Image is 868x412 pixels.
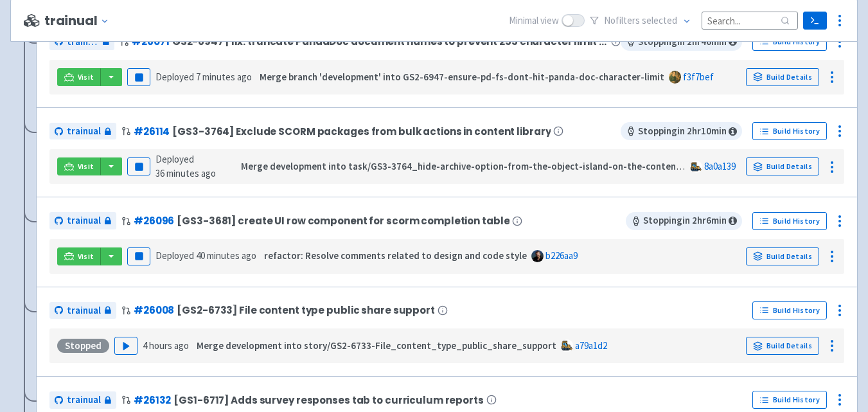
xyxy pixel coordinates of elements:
[746,337,819,355] a: Build Details
[44,13,114,28] button: trainual
[49,391,116,409] a: trainual
[155,71,252,83] span: Deployed
[621,122,742,140] span: Stopping in 2 hr 10 min
[173,395,483,406] span: [GS1-6717] Adds survey responses tab to curriculum reports
[78,72,94,82] span: Visit
[264,249,527,262] strong: refactor: Resolve comments related to design and code style
[746,157,819,175] a: Build Details
[604,13,677,28] span: No filter s
[196,249,256,262] time: 40 minutes ago
[143,339,189,352] time: 4 hours ago
[752,301,827,319] a: Build History
[642,14,677,26] span: selected
[155,153,216,180] span: Deployed
[134,125,170,138] a: #26114
[134,393,171,407] a: #26132
[626,212,742,230] span: Stopping in 2 hr 6 min
[57,247,101,265] a: Visit
[49,212,116,229] a: trainual
[67,213,101,228] span: trainual
[78,161,94,172] span: Visit
[114,337,137,355] button: Play
[752,122,827,140] a: Build History
[57,68,101,86] a: Visit
[78,251,94,262] span: Visit
[241,160,775,172] strong: Merge development into task/GS3-3764_hide-archive-option-from-the-object-island-on-the-content-pa...
[67,124,101,139] span: trainual
[134,303,174,317] a: #26008
[155,167,216,179] time: 36 minutes ago
[752,212,827,230] a: Build History
[177,215,509,226] span: [GS3-3681] create UI row component for scorm completion table
[57,339,109,353] div: Stopped
[746,247,819,265] a: Build Details
[127,68,150,86] button: Pause
[746,68,819,86] a: Build Details
[155,249,256,262] span: Deployed
[704,160,736,172] a: 8a0a139
[127,247,150,265] button: Pause
[134,214,174,228] a: #26096
[67,393,101,408] span: trainual
[752,391,827,409] a: Build History
[49,123,116,140] a: trainual
[509,13,559,28] span: Minimal view
[575,339,607,352] a: a79a1d2
[545,249,578,262] a: b226aa9
[172,126,551,137] span: [GS3-3764] Exclude SCORM packages from bulk actions in content library
[49,302,116,319] a: trainual
[177,305,435,316] span: [GS2-6733] File content type public share support
[197,339,556,352] strong: Merge development into story/GS2-6733-File_content_type_public_share_support
[196,71,252,83] time: 7 minutes ago
[67,303,101,318] span: trainual
[260,71,664,83] strong: Merge branch 'development' into GS2-6947-ensure-pd-fs-dont-hit-panda-doc-character-limit
[57,157,101,175] a: Visit
[127,157,150,175] button: Pause
[702,12,798,29] input: Search...
[803,12,827,30] a: Terminal
[683,71,714,83] a: f3f7bef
